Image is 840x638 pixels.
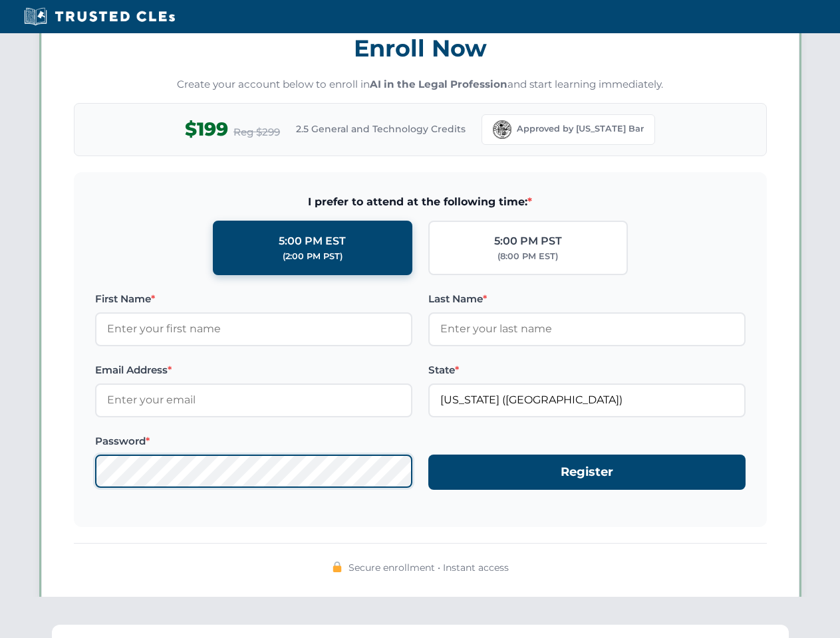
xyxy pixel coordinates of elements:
[494,233,562,250] div: 5:00 PM PST
[279,233,346,250] div: 5:00 PM EST
[428,291,746,307] label: Last Name
[428,455,746,490] button: Register
[95,291,412,307] label: First Name
[370,78,507,90] strong: AI in the Legal Profession
[95,193,746,211] span: I prefer to attend at the following time:
[296,122,466,136] span: 2.5 General and Technology Credits
[233,124,280,140] span: Reg $299
[428,312,746,346] input: Enter your last name
[332,562,343,572] img: 🔒
[74,77,767,92] p: Create your account below to enroll in and start learning immediately.
[95,312,412,346] input: Enter your first name
[95,433,412,449] label: Password
[349,560,509,575] span: Secure enrollment • Instant access
[497,250,558,263] div: (8:00 PM EST)
[283,250,343,263] div: (2:00 PM PST)
[20,7,179,27] img: Trusted CLEs
[74,27,767,69] h3: Enroll Now
[95,383,412,417] input: Enter your email
[493,120,511,139] img: Florida Bar
[428,362,746,378] label: State
[517,122,644,136] span: Approved by [US_STATE] Bar
[185,114,228,144] span: $199
[95,362,412,378] label: Email Address
[428,383,746,417] input: Florida (FL)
